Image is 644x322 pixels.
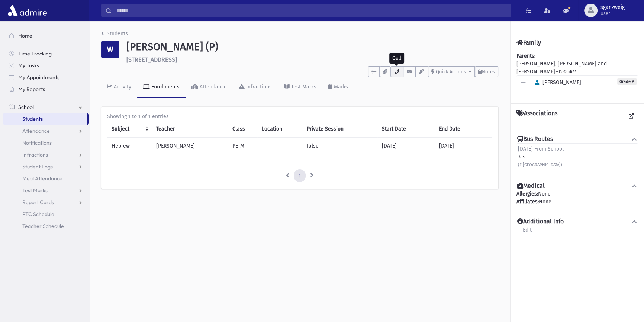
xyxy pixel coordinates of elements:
[3,208,89,220] a: PTC Schedule
[482,69,495,74] span: Notes
[3,184,89,196] a: Test Marks
[22,211,54,218] span: PTC Schedule
[101,30,128,41] nav: breadcrumb
[532,79,581,86] span: [PERSON_NAME]
[518,162,562,167] small: (E [GEOGRAPHIC_DATA])
[518,146,564,152] span: [DATE] From School
[516,199,539,205] b: Affiliates:
[3,161,89,173] a: Student Logs
[3,125,89,137] a: Attendance
[22,187,48,194] span: Test Marks
[18,32,32,39] span: Home
[126,41,498,53] h1: [PERSON_NAME] (P)
[475,66,498,77] button: Notes
[152,120,228,138] th: Teacher
[112,84,131,90] div: Activity
[245,84,272,90] div: Infractions
[257,120,302,138] th: Location
[107,137,152,154] td: Hebrew
[107,120,152,138] th: Subject
[3,149,89,161] a: Infractions
[617,78,637,85] span: Grade P
[516,198,638,206] div: None
[516,135,638,143] button: Bus Routes
[435,120,492,138] th: End Date
[517,218,564,226] h4: Additional Info
[516,53,535,59] b: Parents:
[377,120,435,138] th: Start Date
[332,84,348,90] div: Marks
[516,190,638,206] div: None
[126,56,498,63] h6: [STREET_ADDRESS]
[22,139,52,146] span: Notifications
[137,77,186,98] a: Enrollments
[302,137,377,154] td: false
[152,137,228,154] td: [PERSON_NAME]
[3,101,89,113] a: School
[517,135,553,143] h4: Bus Routes
[198,84,227,90] div: Attendance
[18,62,39,69] span: My Tasks
[3,48,89,59] a: Time Tracking
[233,77,278,98] a: Infractions
[150,84,180,90] div: Enrollments
[600,10,625,16] span: User
[518,145,564,168] div: 3 3
[22,116,43,122] span: Students
[101,30,128,37] a: Students
[435,137,492,154] td: [DATE]
[101,41,119,58] div: W
[516,182,638,190] button: Medical
[517,182,545,190] h4: Medical
[22,199,54,206] span: Report Cards
[516,110,557,123] h4: Associations
[22,128,50,134] span: Attendance
[516,191,538,197] b: Allergies:
[22,163,53,170] span: Student Logs
[18,104,34,110] span: School
[3,71,89,83] a: My Appointments
[516,218,638,226] button: Additional Info
[516,52,638,97] div: [PERSON_NAME], [PERSON_NAME] and [PERSON_NAME]
[302,120,377,138] th: Private Session
[600,4,625,10] span: sganzweig
[3,59,89,71] a: My Tasks
[516,39,541,46] h4: Family
[377,137,435,154] td: [DATE]
[22,175,62,182] span: Meal Attendance
[6,3,49,18] img: AdmirePro
[389,53,404,64] div: Call
[436,69,466,74] span: Quick Actions
[294,169,306,183] a: 1
[428,66,475,77] button: Quick Actions
[228,137,257,154] td: PE-M
[290,84,316,90] div: Test Marks
[18,86,45,93] span: My Reports
[3,173,89,184] a: Meal Attendance
[101,77,137,98] a: Activity
[522,226,532,239] a: Edit
[112,4,511,17] input: Search
[3,196,89,208] a: Report Cards
[3,30,89,42] a: Home
[3,137,89,149] a: Notifications
[228,120,257,138] th: Class
[22,151,48,158] span: Infractions
[625,110,638,123] a: View all Associations
[22,223,64,229] span: Teacher Schedule
[278,77,322,98] a: Test Marks
[3,83,89,95] a: My Reports
[107,113,492,120] div: Showing 1 to 1 of 1 entries
[322,77,354,98] a: Marks
[18,50,52,57] span: Time Tracking
[18,74,59,81] span: My Appointments
[186,77,233,98] a: Attendance
[3,220,89,232] a: Teacher Schedule
[3,113,87,125] a: Students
